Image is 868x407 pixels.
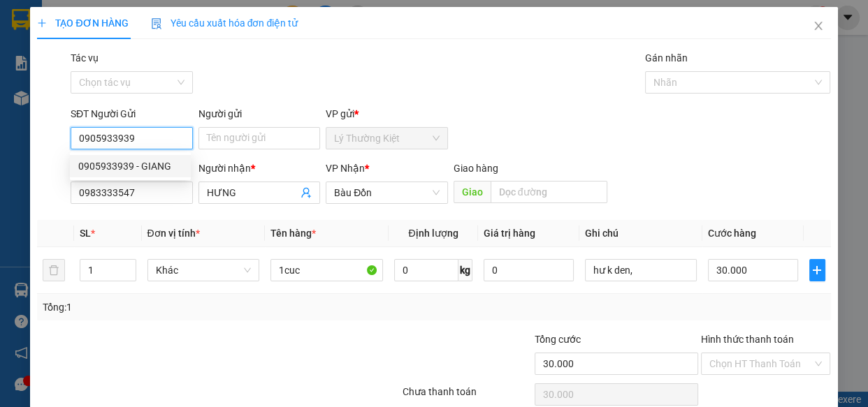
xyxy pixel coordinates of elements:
[131,94,151,108] span: CC :
[454,181,491,203] span: Giao
[408,228,458,239] span: Định lượng
[270,228,316,239] span: Tên hàng
[12,45,124,62] div: LOAN
[491,181,607,203] input: Dọc đường
[133,45,275,62] div: HƯỞNG
[131,90,277,110] div: 40.000
[198,161,321,176] div: Người nhận
[708,228,756,239] span: Cước hàng
[645,52,688,64] label: Gán nhãn
[799,7,838,46] button: Close
[70,155,191,177] div: 0905933939 - GIANG
[813,20,824,31] span: close
[78,158,182,174] div: 0905933939 - GIANG
[43,259,65,281] button: delete
[334,128,440,149] span: Lý Thường Kiệt
[270,259,383,281] input: VD: Bàn, Ghế
[326,163,365,174] span: VP Nhận
[484,259,574,281] input: 0
[301,187,312,198] span: user-add
[809,259,825,281] button: plus
[80,228,91,239] span: SL
[133,62,275,82] div: 0908253468
[454,163,498,174] span: Giao hàng
[71,106,193,121] div: SĐT Người Gửi
[334,182,440,203] span: Bàu Đồn
[458,259,472,281] span: kg
[535,334,581,345] span: Tổng cước
[198,106,321,121] div: Người gửi
[147,228,200,239] span: Đơn vị tính
[12,13,34,28] span: Gửi:
[151,17,298,29] span: Yêu cầu xuất hóa đơn điện tử
[133,13,167,28] span: Nhận:
[12,12,124,45] div: Lý Thường Kiệt
[12,62,124,82] div: 0933668755
[151,18,162,29] img: icon
[484,228,535,239] span: Giá trị hàng
[133,12,275,45] div: BX [GEOGRAPHIC_DATA]
[71,52,99,64] label: Tác vụ
[326,106,448,121] div: VP gửi
[579,220,703,247] th: Ghi chú
[701,334,794,345] label: Hình thức thanh toán
[810,265,825,276] span: plus
[37,17,128,29] span: TẠO ĐƠN HÀNG
[37,18,47,28] span: plus
[43,299,336,315] div: Tổng: 1
[585,259,697,281] input: Ghi Chú
[156,260,252,281] span: Khác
